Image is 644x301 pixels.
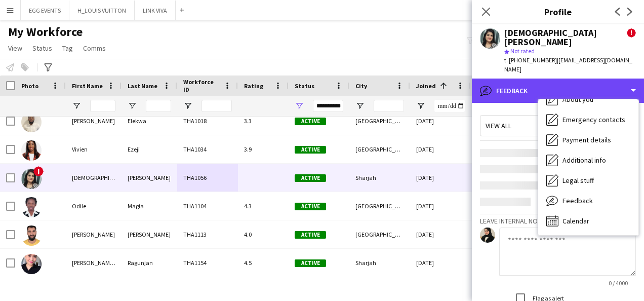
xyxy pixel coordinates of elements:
div: Sharjah [349,249,410,277]
span: Calendar [562,216,589,225]
div: Ragunjan [122,249,177,277]
button: Open Filter Menu [128,101,137,110]
div: [GEOGRAPHIC_DATA] [349,107,410,135]
div: Additional info [538,150,638,170]
div: 616 days [471,249,532,277]
div: About you [538,89,638,109]
span: 0 / 4000 [600,279,636,287]
span: My Workforce [8,24,83,40]
div: Elekwa [122,107,177,135]
span: ! [33,166,44,176]
span: Rating [244,82,263,90]
div: Vivien [66,135,122,163]
a: Comms [79,42,110,55]
div: Feedback [538,191,638,211]
img: Odile Magia [21,197,42,217]
span: Status [32,44,52,53]
span: Active [295,203,326,210]
span: Status [295,82,314,90]
div: [DATE] [410,249,471,277]
input: Workforce ID Filter Input [202,100,232,112]
span: Comms [83,44,106,53]
div: THA1104 [177,192,238,220]
input: First Name Filter Input [90,100,115,112]
div: Magia [122,192,177,220]
span: ! [627,28,636,37]
span: View [8,44,22,53]
div: [DATE] [410,107,471,135]
span: About you [562,95,593,104]
div: [PERSON_NAME] [122,220,177,248]
span: Active [295,118,326,125]
div: 4.0 [238,220,289,248]
img: Sunita Munshi [21,169,42,189]
span: Photo [21,82,38,90]
div: [DATE] [410,164,471,192]
div: Sharjah [349,164,410,192]
span: Joined [416,82,436,90]
span: Not rated [510,47,535,55]
span: View all [486,121,511,130]
div: 3.9 [238,135,289,163]
div: Emergency contacts [538,109,638,130]
div: [DEMOGRAPHIC_DATA] [66,164,122,192]
div: 233 days [471,192,532,220]
div: [GEOGRAPHIC_DATA] [349,220,410,248]
div: [PERSON_NAME] [66,220,122,248]
div: [GEOGRAPHIC_DATA] [349,192,410,220]
div: Payment details [538,130,638,150]
span: Payment details [562,135,611,144]
button: Open Filter Menu [416,101,425,110]
h3: Leave internal note [480,216,636,225]
img: Ahmed Abbas [21,225,42,246]
div: [PERSON_NAME] [66,107,122,135]
button: EGG EVENTS [21,1,69,20]
span: First Name [72,82,103,90]
div: 4.5 [238,249,289,277]
button: Open Filter Menu [183,101,192,110]
div: THA1034 [177,135,238,163]
div: 4.3 [238,192,289,220]
div: 1,421 days [471,220,532,248]
span: Last Name [128,82,157,90]
h3: Profile [472,5,644,18]
div: [DATE] [410,135,471,163]
span: Workforce ID [183,78,220,93]
span: Feedback [562,196,593,205]
div: THA1113 [177,220,238,248]
span: Additional info [562,156,606,165]
span: Active [295,146,326,154]
img: Damian Elekwa [21,112,42,132]
img: Vivien Ezeji [21,140,42,161]
div: Ezeji [122,135,177,163]
span: t. [PHONE_NUMBER] [504,56,557,64]
div: THA1018 [177,107,238,135]
div: [PERSON_NAME] [PERSON_NAME] [66,249,122,277]
div: Calendar [538,211,638,231]
button: Open Filter Menu [355,101,365,110]
div: [DEMOGRAPHIC_DATA][PERSON_NAME] [504,28,627,47]
a: Status [28,42,56,55]
a: Tag [58,42,77,55]
span: Active [295,259,326,267]
span: Legal stuff [562,176,594,185]
div: 233 days [471,107,532,135]
span: Tag [62,44,73,53]
div: [PERSON_NAME] [122,164,177,192]
span: | [EMAIL_ADDRESS][DOMAIN_NAME] [504,56,632,73]
button: Open Filter Menu [295,101,304,110]
span: City [355,82,367,90]
div: THA1154 [177,249,238,277]
span: Emergency contacts [562,115,625,124]
span: Active [295,174,326,182]
div: [GEOGRAPHIC_DATA] [349,135,410,163]
span: Active [295,231,326,239]
div: [DATE] [410,220,471,248]
button: H_LOUIS VUITTON [69,1,135,20]
img: Maria Leonora Ragunjan [21,254,42,274]
div: Feedback [472,79,644,103]
input: Last Name Filter Input [146,100,171,112]
div: 309 days [471,164,532,192]
button: Open Filter Menu [72,101,81,110]
div: Odile [66,192,122,220]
